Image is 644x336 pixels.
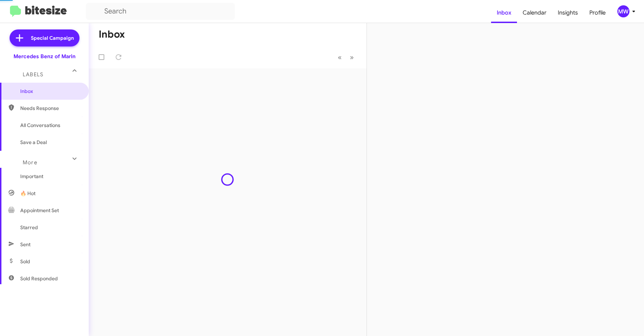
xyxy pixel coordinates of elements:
span: 🔥 Hot [20,190,35,197]
a: Insights [552,2,584,23]
span: Needs Response [20,105,81,112]
span: Labels [23,71,43,78]
a: Calendar [517,2,552,23]
button: MW [611,5,636,17]
span: Sold Responded [20,275,58,282]
span: » [350,53,354,62]
h1: Inbox [99,29,125,40]
span: Sent [20,241,31,248]
button: Previous [334,50,346,65]
input: Search [86,3,235,20]
span: « [338,53,342,62]
nav: Page navigation example [334,50,358,65]
div: MW [617,5,629,17]
a: Special Campaign [10,29,79,46]
a: Inbox [491,2,517,23]
span: Appointment Set [20,207,59,214]
span: Starred [20,224,38,231]
span: Inbox [20,88,81,95]
span: Sold [20,258,30,265]
a: Profile [584,2,611,23]
div: Mercedes Benz of Marin [13,53,76,60]
span: Special Campaign [31,34,74,42]
span: All Conversations [20,122,60,129]
span: Save a Deal [20,139,47,146]
span: Important [20,173,81,180]
span: More [23,159,37,166]
button: Next [346,50,358,65]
